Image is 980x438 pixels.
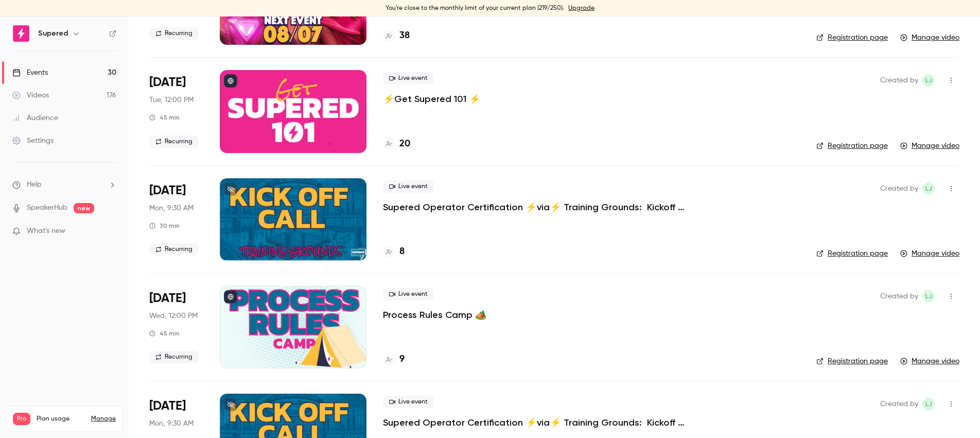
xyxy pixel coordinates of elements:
span: What's new [27,226,65,237]
a: Manage video [900,32,959,43]
span: Live event [383,396,434,408]
a: 8 [383,245,405,259]
div: Jul 30 Wed, 12:00 PM (America/New York) [149,286,203,368]
span: Lindsay John [922,74,935,87]
a: Manage [91,415,116,423]
h4: 38 [399,29,410,43]
span: Created by [880,74,918,87]
span: Created by [880,398,918,410]
span: Created by [880,290,918,302]
span: Pro [13,413,30,425]
span: LJ [925,290,932,302]
span: Recurring [149,243,199,256]
div: Videos [12,90,49,100]
span: Live event [383,72,434,85]
span: [DATE] [149,398,186,414]
span: [DATE] [149,74,186,91]
span: LJ [925,74,932,87]
div: Audience [12,113,58,123]
div: 45 min [149,113,180,122]
span: Created by [880,182,918,195]
span: Help [27,179,42,190]
h4: 9 [399,352,405,366]
h4: 8 [399,245,405,259]
a: 38 [383,29,410,43]
div: Aug 4 Mon, 9:30 AM (America/New York) [149,178,203,261]
span: Live event [383,288,434,300]
a: SpeakerHub [27,203,67,213]
span: Tue, 12:00 PM [149,95,194,105]
a: Process Rules Camp 🏕️ [383,309,486,321]
div: 45 min [149,329,180,338]
a: Registration page [816,248,888,259]
h4: 20 [399,137,410,151]
span: Live event [383,180,434,193]
span: [DATE] [149,290,186,307]
span: Recurring [149,27,199,40]
span: Lindsay John [922,398,935,410]
div: Events [12,68,48,78]
img: Supered [13,25,29,42]
span: [DATE] [149,182,186,199]
a: Manage video [900,141,959,151]
span: Recurring [149,136,199,148]
span: LJ [925,182,932,195]
a: Registration page [816,356,888,366]
span: new [74,203,94,213]
li: help-dropdown-opener [12,179,116,190]
iframe: Noticeable Trigger [104,227,116,236]
div: Aug 5 Tue, 12:00 PM (America/New York) [149,70,203,153]
span: Mon, 9:30 AM [149,418,194,429]
span: Lindsay John [922,290,935,302]
a: 20 [383,137,410,151]
h6: Supered [38,28,68,39]
a: Manage video [900,356,959,366]
a: Registration page [816,141,888,151]
a: ⚡️Get Supered 101 ⚡️ [383,93,480,105]
a: Manage video [900,248,959,259]
a: Supered Operator Certification ⚡️via⚡️ Training Grounds: Kickoff Call [383,201,692,213]
a: Supered Operator Certification ⚡️via⚡️ Training Grounds: Kickoff Call [383,416,692,429]
a: 9 [383,352,405,366]
span: Recurring [149,351,199,363]
span: Plan usage [37,415,85,423]
span: Lindsay John [922,182,935,195]
span: Wed, 12:00 PM [149,311,198,321]
div: Settings [12,136,54,146]
a: Upgrade [568,4,594,12]
a: Registration page [816,32,888,43]
span: LJ [925,398,932,410]
span: Mon, 9:30 AM [149,203,194,213]
div: 30 min [149,222,180,230]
